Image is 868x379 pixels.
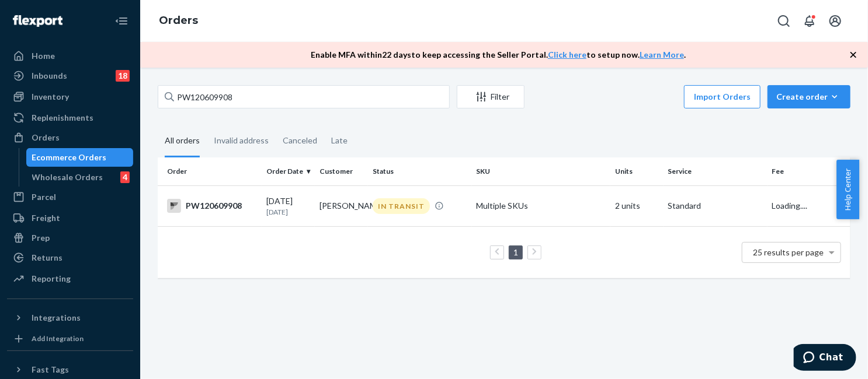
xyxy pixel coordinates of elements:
a: Click here [548,50,586,59]
td: [PERSON_NAME] [315,185,368,226]
div: 18 [116,70,130,82]
a: Freight [7,209,133,227]
div: Wholesale Orders [32,171,103,183]
div: PW120609908 [167,199,257,213]
span: 25 results per page [754,247,824,257]
div: Filter [457,91,524,103]
div: Ecommerce Orders [32,152,107,163]
button: Fast Tags [7,360,133,379]
a: Ecommerce Orders [26,148,134,167]
div: Home [32,50,55,62]
a: Wholesale Orders4 [26,168,134,187]
a: Add Integration [7,332,133,346]
div: Late [331,125,348,156]
div: Create order [776,91,842,103]
div: Prep [32,232,50,244]
th: Status [368,157,472,185]
a: Orders [7,128,133,147]
div: Invalid address [214,125,269,156]
button: Open account menu [824,9,847,33]
div: Freight [32,212,60,224]
div: Returns [32,252,63,264]
th: Units [610,157,664,185]
button: Open Search Box [772,9,796,33]
th: Service [664,157,768,185]
a: Replenishments [7,108,133,127]
a: Inventory [7,87,133,106]
div: Orders [32,132,60,143]
td: 2 units [610,185,664,226]
button: Integrations [7,308,133,327]
div: IN TRANSIT [373,198,430,214]
div: Canceled [283,125,317,156]
div: Parcel [32,191,56,203]
th: Order Date [262,157,315,185]
div: Inventory [32,91,69,103]
p: Enable MFA within 22 days to keep accessing the Seller Portal. to setup now. . [311,49,686,61]
button: Close Navigation [110,9,133,33]
div: Replenishments [32,112,93,124]
a: Learn More [640,50,684,59]
div: 4 [120,171,130,183]
td: Loading.... [768,185,850,226]
p: Standard [668,200,763,212]
input: Search orders [158,85,450,108]
a: Prep [7,229,133,247]
div: [DATE] [266,195,310,217]
a: Returns [7,248,133,267]
button: Filter [457,85,525,108]
a: Reporting [7,269,133,288]
button: Open notifications [798,9,821,33]
button: Help Center [836,160,859,219]
th: Order [158,157,262,185]
a: Page 1 is your current page [511,247,520,257]
div: Reporting [32,273,71,285]
div: Customer [320,166,363,176]
a: Parcel [7,188,133,206]
div: Add Integration [32,334,84,343]
button: Import Orders [684,85,761,108]
div: Fast Tags [32,364,69,376]
ol: breadcrumbs [150,4,207,38]
a: Inbounds18 [7,66,133,85]
th: Fee [768,157,850,185]
div: All orders [165,125,200,157]
p: [DATE] [266,207,310,217]
a: Home [7,47,133,65]
button: Create order [768,85,850,108]
div: Inbounds [32,70,67,82]
a: Orders [159,14,198,27]
td: Multiple SKUs [472,185,610,226]
iframe: Opens a widget where you can chat to one of our agents [794,344,856,373]
img: Flexport logo [13,15,63,27]
div: Integrations [32,312,81,324]
th: SKU [472,157,610,185]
